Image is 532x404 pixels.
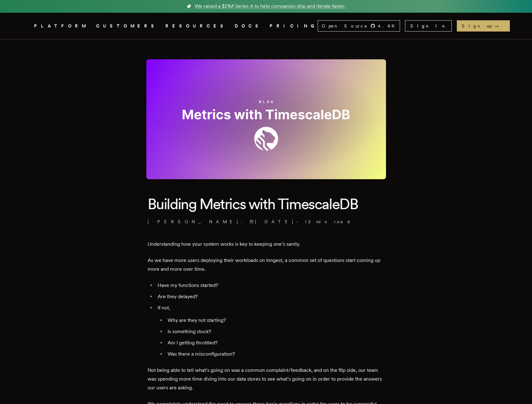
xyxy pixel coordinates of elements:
[405,20,452,32] a: Sign In
[156,303,385,358] li: If not,
[166,316,385,325] li: Why are they not starting?
[156,292,385,301] li: Are they delayed?
[96,22,158,30] a: CUSTOMERS
[17,13,516,39] nav: Global
[148,194,385,214] h1: Building Metrics with TimescaleDB
[148,240,385,249] p: Understanding how your system works is key to keeping one’s sanity.
[148,256,385,273] p: As we have more users deploying their workloads on Inngest, a common set of questions start comin...
[305,219,351,225] span: 13 min read
[166,350,385,358] li: Was there a misconfiguration?
[148,366,385,392] p: Not being able to tell what’s going on was a common complaint/feedback, and on the flip side, our...
[165,22,227,30] button: RESOURCES
[270,22,318,30] a: PRICING
[494,23,505,29] span: →
[195,2,345,10] span: We raised a $21M Series A to help companies ship and iterate faster.
[235,22,262,30] a: DOCS
[378,23,398,29] span: 4.9 K
[166,338,385,347] li: Am I getting throttled?
[156,281,385,290] li: Have my functions started?
[146,59,386,179] img: Featured image for Building Metrics with TimescaleDB blog post
[166,327,385,336] li: Is something stuck?
[250,219,294,225] span: [DATE]
[322,23,368,29] span: Open Source
[457,20,510,32] a: Sign up
[148,219,239,225] a: [PERSON_NAME]
[34,22,89,30] button: PLATFORM
[148,219,385,225] p: · ·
